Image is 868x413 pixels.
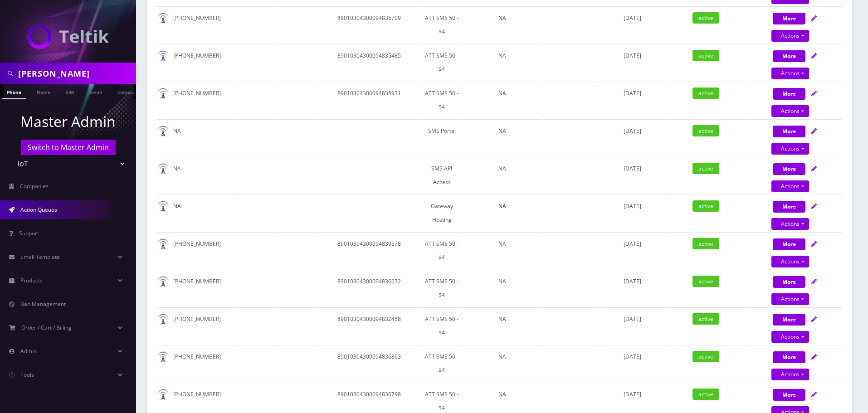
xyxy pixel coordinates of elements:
[157,126,169,137] img: default.png
[462,82,543,118] td: NA
[157,194,239,231] td: NA
[32,84,55,98] a: Name
[317,82,422,118] td: 89010304300094835931
[18,65,134,82] input: Search in Company
[624,277,641,285] span: [DATE]
[771,68,809,79] a: Actions
[773,389,805,401] button: More
[771,256,809,267] a: Actions
[773,201,805,213] button: More
[462,232,543,269] td: NA
[462,157,543,194] td: NA
[423,194,461,231] td: Gateway Hosting
[157,314,169,325] img: default.png
[21,324,72,331] span: Order / Cart / Billing
[624,89,641,97] span: [DATE]
[27,24,109,49] img: IoT
[317,307,422,344] td: 89010304300094832458
[20,347,37,355] span: Admin
[21,140,116,155] a: Switch to Master Admin
[624,315,641,323] span: [DATE]
[423,82,461,118] td: ATT SMS 50 - $4
[317,232,422,269] td: 89010304300094839578
[773,163,805,175] button: More
[157,276,169,287] img: default.png
[624,127,641,135] span: [DATE]
[20,253,60,261] span: Email Template
[20,206,57,214] span: Action Queues
[773,276,805,288] button: More
[624,52,641,59] span: [DATE]
[157,270,239,306] td: [PHONE_NUMBER]
[692,50,719,61] span: active
[462,44,543,81] td: NA
[20,182,49,190] span: Companies
[157,13,169,24] img: default.png
[692,276,719,287] span: active
[157,88,169,99] img: default.png
[19,229,39,237] span: Support
[692,87,719,99] span: active
[423,345,461,382] td: ATT SMS 50 - $4
[692,389,719,400] span: active
[157,44,239,81] td: [PHONE_NUMBER]
[157,345,239,382] td: [PHONE_NUMBER]
[317,6,422,43] td: 89010304300094835709
[624,14,641,22] span: [DATE]
[773,50,805,62] button: More
[692,238,719,249] span: active
[85,84,107,98] a: Email
[773,238,805,250] button: More
[462,345,543,382] td: NA
[157,6,239,43] td: [PHONE_NUMBER]
[157,351,169,363] img: default.png
[423,232,461,269] td: ATT SMS 50 - $4
[624,390,641,398] span: [DATE]
[462,6,543,43] td: NA
[773,13,805,24] button: More
[157,82,239,118] td: [PHONE_NUMBER]
[624,165,641,172] span: [DATE]
[692,200,719,212] span: active
[771,293,809,305] a: Actions
[462,119,543,156] td: NA
[771,218,809,230] a: Actions
[317,345,422,382] td: 89010304300094836863
[157,389,169,400] img: default.png
[157,201,169,212] img: default.png
[423,157,461,194] td: SMS API Access
[692,351,719,362] span: active
[773,88,805,100] button: More
[462,307,543,344] td: NA
[771,30,809,42] a: Actions
[157,163,169,175] img: default.png
[692,12,719,24] span: active
[317,44,422,81] td: 89010304300094835485
[20,277,43,284] span: Products
[771,369,809,380] a: Actions
[423,6,461,43] td: ATT SMS 50 - $4
[423,270,461,306] td: ATT SMS 50 - $4
[773,126,805,137] button: More
[771,105,809,117] a: Actions
[157,157,239,194] td: NA
[624,240,641,248] span: [DATE]
[2,84,26,99] a: Phone
[624,202,641,210] span: [DATE]
[61,84,78,98] a: SIM
[624,353,641,360] span: [DATE]
[692,163,719,174] span: active
[462,270,543,306] td: NA
[157,119,239,156] td: NA
[692,125,719,136] span: active
[773,314,805,326] button: More
[20,371,34,379] span: Tools
[423,44,461,81] td: ATT SMS 50 - $4
[157,50,169,62] img: default.png
[423,119,461,156] td: SMS Portal
[423,307,461,344] td: ATT SMS 50 - $4
[113,84,143,98] a: Company
[157,307,239,344] td: [PHONE_NUMBER]
[157,238,169,250] img: default.png
[771,180,809,192] a: Actions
